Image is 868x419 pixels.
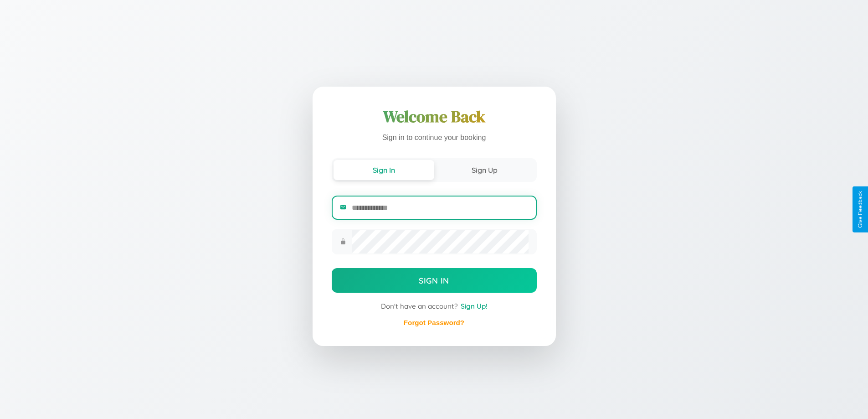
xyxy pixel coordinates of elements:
[334,160,434,180] button: Sign In
[434,160,535,180] button: Sign Up
[332,106,537,128] h1: Welcome Back
[332,302,537,310] div: Don't have an account?
[404,319,464,326] a: Forgot Password?
[461,302,488,310] span: Sign Up!
[332,131,537,145] p: Sign in to continue your booking
[332,268,537,293] button: Sign In
[857,191,863,228] div: Give Feedback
